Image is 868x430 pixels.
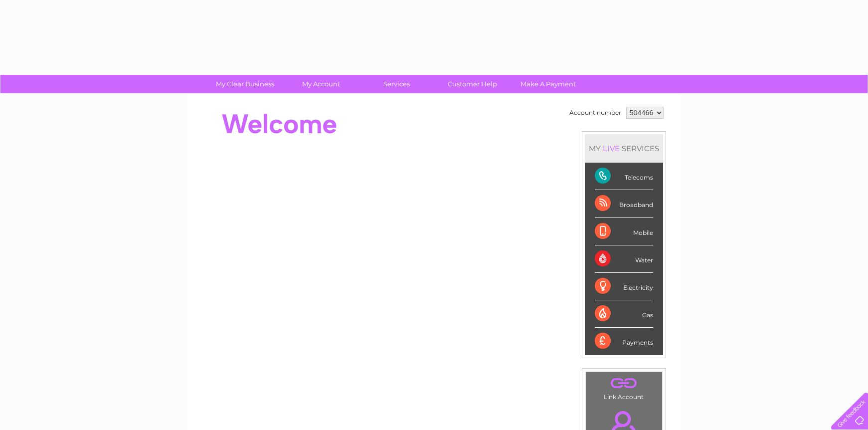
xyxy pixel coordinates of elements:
[595,218,653,245] div: Mobile
[588,375,660,392] a: .
[595,163,653,190] div: Telecoms
[595,245,653,273] div: Water
[204,75,286,93] a: My Clear Business
[595,328,653,355] div: Payments
[585,372,663,403] td: Link Account
[601,144,622,153] div: LIVE
[355,75,438,93] a: Services
[507,75,589,93] a: Make A Payment
[595,300,653,328] div: Gas
[595,273,653,300] div: Electricity
[567,104,624,121] td: Account number
[595,190,653,217] div: Broadband
[431,75,514,93] a: Customer Help
[280,75,362,93] a: My Account
[585,134,663,163] div: MY SERVICES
